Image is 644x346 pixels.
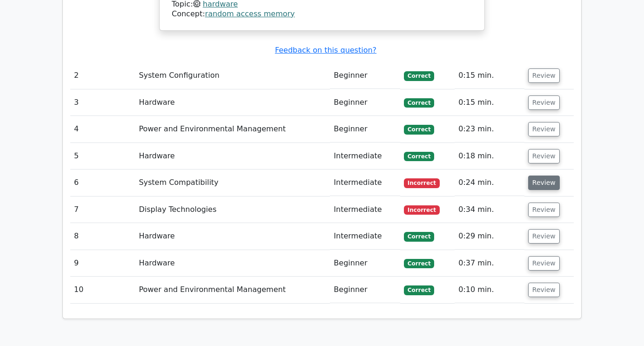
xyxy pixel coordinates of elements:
td: 0:23 min. [455,116,524,142]
button: Review [528,149,560,163]
td: Beginner [330,116,400,142]
button: Review [528,176,560,190]
span: Correct [404,98,434,108]
button: Review [528,122,560,136]
span: Correct [404,152,434,161]
td: 0:10 min. [455,277,524,303]
td: Intermediate [330,170,400,196]
td: Beginner [330,277,400,303]
a: random access memory [205,9,295,18]
div: Concept: [172,9,472,19]
td: 0:18 min. [455,143,524,170]
td: Intermediate [330,197,400,223]
td: Display Technologies [135,197,330,223]
td: 0:15 min. [455,62,524,89]
td: 0:29 min. [455,223,524,250]
td: 9 [70,250,135,277]
td: Beginner [330,250,400,277]
button: Review [528,229,560,244]
button: Review [528,203,560,217]
span: Incorrect [404,178,440,188]
span: Incorrect [404,205,440,215]
td: 6 [70,170,135,196]
td: 2 [70,62,135,89]
a: Feedback on this question? [275,46,376,54]
td: 10 [70,277,135,303]
button: Review [528,68,560,83]
td: Hardware [135,143,330,170]
td: System Compatibility [135,170,330,196]
td: Intermediate [330,223,400,250]
td: 0:37 min. [455,250,524,277]
button: Review [528,283,560,297]
span: Correct [404,259,434,268]
button: Review [528,95,560,110]
span: Correct [404,71,434,81]
td: 7 [70,197,135,223]
td: 8 [70,223,135,250]
td: Beginner [330,89,400,116]
td: System Configuration [135,62,330,89]
span: Correct [404,232,434,241]
td: Intermediate [330,143,400,170]
td: Beginner [330,62,400,89]
td: Power and Environmental Management [135,277,330,303]
td: 0:15 min. [455,89,524,116]
td: Hardware [135,89,330,116]
td: 0:34 min. [455,197,524,223]
td: Hardware [135,223,330,250]
td: Power and Environmental Management [135,116,330,142]
span: Correct [404,125,434,134]
td: 4 [70,116,135,142]
td: Hardware [135,250,330,277]
td: 5 [70,143,135,170]
span: Correct [404,285,434,295]
td: 0:24 min. [455,170,524,196]
button: Review [528,256,560,271]
td: 3 [70,89,135,116]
